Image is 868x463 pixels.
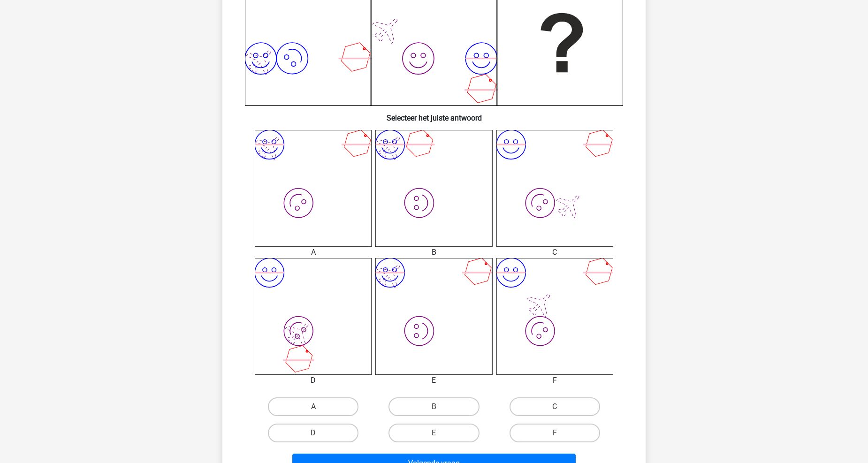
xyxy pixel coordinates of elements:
div: F [489,375,620,386]
div: E [368,375,499,386]
div: D [248,375,379,386]
div: C [489,247,620,258]
label: E [388,424,479,442]
label: C [510,397,600,416]
label: A [268,397,358,416]
label: B [388,397,479,416]
h6: Selecteer het juiste antwoord [237,106,631,122]
label: D [268,424,358,442]
div: B [368,247,499,258]
label: F [510,424,600,442]
div: A [248,247,379,258]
